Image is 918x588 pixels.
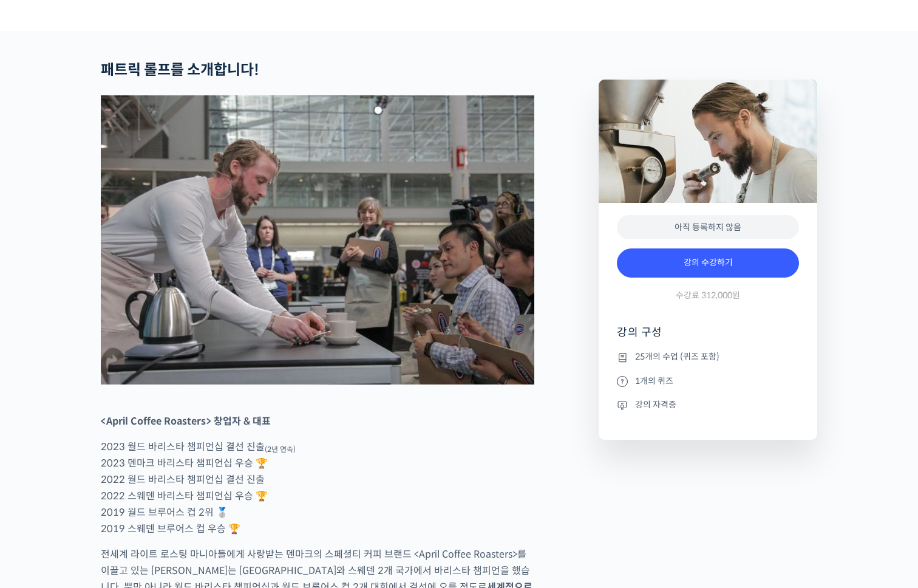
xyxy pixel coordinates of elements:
[617,215,799,240] div: 아직 등록하지 않음
[111,404,126,414] span: 대화
[617,248,799,278] a: 강의 수강하기
[617,397,799,412] li: 강의 자격증
[101,439,534,537] p: 2023 월드 바리스타 챔피언십 결선 진출 2023 덴마크 바리스타 챔피언십 우승 🏆 2022 월드 바리스타 챔피언십 결선 진출 2022 스웨덴 바리스타 챔피언십 우승 🏆 2...
[617,325,799,349] h4: 강의 구성
[4,385,80,415] a: 홈
[157,385,233,415] a: 설정
[617,350,799,364] li: 25개의 수업 (퀴즈 포함)
[80,385,157,415] a: 대화
[101,415,271,428] strong: <April Coffee Roasters> 창업자 & 대표
[265,445,296,454] sub: (2년 연속)
[101,61,534,79] h2: 패트릭 롤프를 소개합니다!
[676,290,740,301] span: 수강료 312,000원
[38,403,46,413] span: 홈
[188,403,202,413] span: 설정
[617,374,799,388] li: 1개의 퀴즈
